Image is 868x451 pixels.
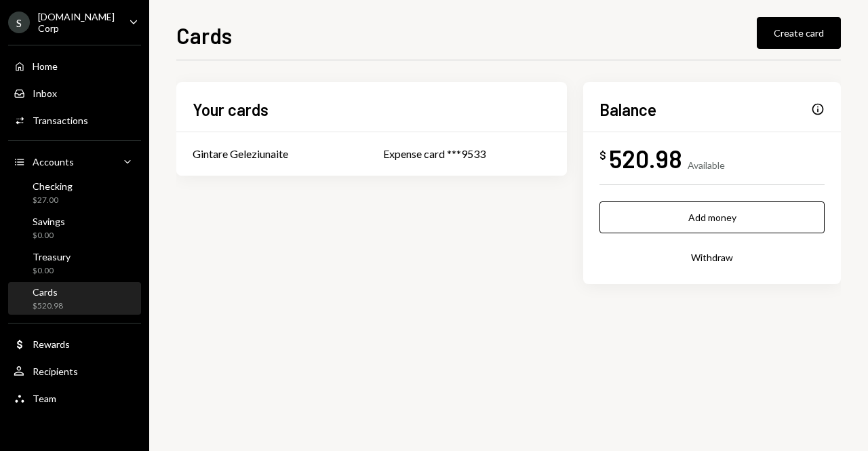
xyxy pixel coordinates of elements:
[8,359,141,383] a: Recipients
[8,332,141,356] a: Rewards
[33,230,65,241] div: $0.00
[33,265,71,277] div: $0.00
[609,143,682,174] div: 520.98
[33,87,57,99] div: Inbox
[757,17,841,49] button: Create card
[33,156,74,168] div: Accounts
[33,216,65,227] div: Savings
[33,195,73,206] div: $27.00
[193,146,288,162] div: Gintare Geleziunaite
[383,146,551,162] div: Expense card ***9533
[33,393,56,404] div: Team
[8,386,141,410] a: Team
[599,201,825,233] button: Add money
[33,251,71,262] div: Treasury
[176,22,232,49] h1: Cards
[38,11,118,34] div: [DOMAIN_NAME] Corp
[8,108,141,132] a: Transactions
[8,149,141,174] a: Accounts
[8,81,141,105] a: Inbox
[688,159,725,171] div: Available
[599,149,606,162] div: $
[33,300,63,312] div: $520.98
[33,115,88,126] div: Transactions
[33,338,70,350] div: Rewards
[8,12,30,33] div: S
[599,241,825,273] button: Withdraw
[193,98,269,121] h2: Your cards
[8,176,141,209] a: Checking$27.00
[8,247,141,279] a: Treasury$0.00
[8,212,141,244] a: Savings$0.00
[599,98,656,121] h2: Balance
[33,286,63,298] div: Cards
[33,60,58,72] div: Home
[8,54,141,78] a: Home
[33,180,73,192] div: Checking
[33,366,78,377] div: Recipients
[8,282,141,315] a: Cards$520.98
